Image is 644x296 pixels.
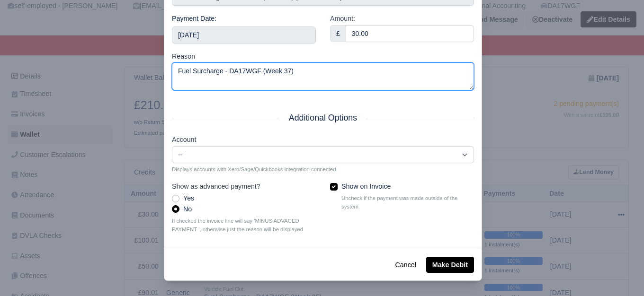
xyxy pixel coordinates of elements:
button: Cancel [389,257,422,273]
small: Displays accounts with Xero/Sage/Quickbooks integration connected. [172,165,474,174]
h5: Additional Options [172,113,474,123]
iframe: Chat Widget [597,251,644,296]
div: £ [330,25,346,42]
label: Reason [172,51,195,62]
label: Show as advanced payment? [172,181,260,192]
small: Uncheck if the payment was made outside of the system [341,194,474,211]
input: 0.00 [346,25,474,42]
button: Make Debit [426,257,474,273]
label: Show on Invoice [341,181,391,192]
small: If checked the invoice line will say 'MINUS ADVACED PAYMENT ', otherwise just the reason will be ... [172,217,316,234]
label: No [183,204,192,215]
input: Use the arrow keys to pick a date [172,26,316,44]
label: Amount: [330,13,355,24]
label: Yes [183,193,194,204]
label: Payment Date: [172,13,216,24]
label: Account [172,134,196,145]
